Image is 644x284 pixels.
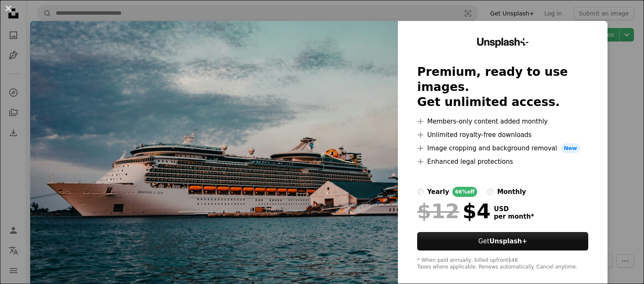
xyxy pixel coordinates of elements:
div: yearly [427,187,449,197]
input: yearly66%off [417,188,424,195]
div: $4 [417,200,491,222]
span: $12 [417,200,459,222]
li: Enhanced legal protections [417,157,588,167]
li: Unlimited royalty-free downloads [417,130,588,140]
input: monthly [487,188,494,195]
span: New [561,143,581,153]
div: monthly [497,187,526,197]
li: Image cropping and background removal [417,143,588,153]
span: per month * [494,213,534,220]
li: Members-only content added monthly [417,116,588,127]
button: GetUnsplash+ [417,232,588,250]
div: * When paid annually, billed upfront $48 Taxes where applicable. Renews automatically. Cancel any... [417,257,588,271]
div: 66% off [452,187,477,197]
span: USD [494,205,534,213]
strong: Unsplash+ [489,238,527,245]
h2: Premium, ready to use images. Get unlimited access. [417,65,588,110]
